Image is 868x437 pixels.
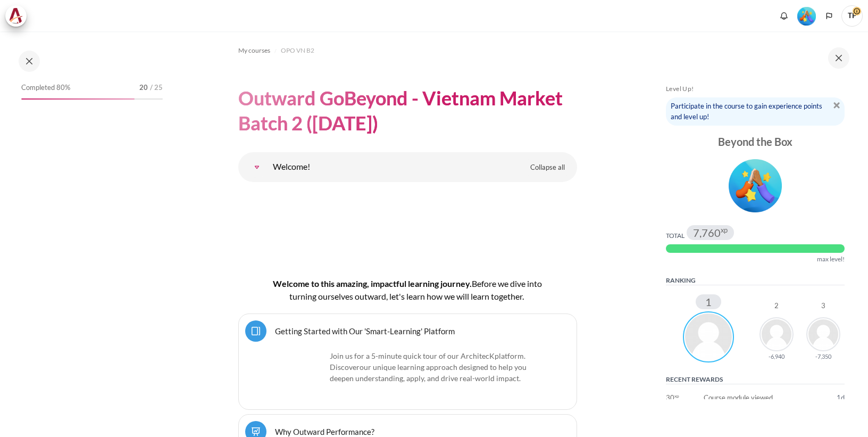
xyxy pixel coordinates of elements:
div: 1 [696,294,721,309]
span: / 25 [150,83,163,93]
span: Completed 80% [21,83,70,93]
nav: Navigation bar [238,42,577,59]
a: User menu [841,5,863,27]
a: My courses [37,5,80,27]
div: 7,760 [693,227,728,238]
span: Collapse all [530,162,565,173]
h5: Level Up! [666,85,845,93]
div: max level! [817,255,845,263]
button: Languages [821,8,837,24]
img: Dismiss notice [833,102,840,109]
span: 20 [139,83,148,93]
a: Getting Started with Our 'Smart-Learning' Platform [275,326,455,336]
p: Join us for a 5-minute quick tour of our ArchitecK platform. Discover [273,350,542,384]
div: Participate in the course to gain experience points and level up! [666,97,845,126]
span: My courses [238,46,270,55]
img: Loan Phan To [759,317,794,351]
span: OPO VN B2 [281,46,314,55]
img: Architeck [9,8,23,24]
div: Level #5 [797,6,816,26]
td: Course module viewed [704,393,823,403]
a: My courses [238,44,270,57]
a: Welcome! [246,156,268,178]
h5: Recent rewards [666,375,845,384]
span: xp [721,228,728,232]
div: Total [666,232,685,240]
a: Collapse all [522,159,573,177]
div: -7,350 [815,353,831,359]
span: 7,760 [693,227,721,238]
span: . [330,362,527,383]
div: -6,940 [769,353,784,359]
img: Tung Bui [806,317,840,351]
div: Beyond the Box [666,134,845,149]
a: Level #5 [793,6,820,26]
div: 3 [821,302,825,309]
h1: Outward GoBeyond - Vietnam Market Batch 2 ([DATE]) [238,86,577,136]
a: Dismiss notice [833,100,840,109]
td: Sunday, 10 August 2025, 10:42 AM [823,393,845,403]
span: 30 [666,393,674,403]
span: our unique learning approach designed to help you deepen understanding, apply, and drive real-wor... [330,362,527,383]
img: Level #5 [729,159,782,212]
span: TP [841,5,863,27]
a: Reports & Analytics [82,5,152,27]
a: Architeck Architeck [5,5,32,27]
div: 80% [21,98,135,100]
div: Level #5 [666,155,845,212]
span: xp [674,395,679,398]
h4: Welcome to this amazing, impactful learning journey. [272,277,543,303]
a: OPO VN B2 [281,44,314,57]
div: Show notification window with no new notifications [776,8,792,24]
h5: Ranking [666,276,845,285]
img: Thuy Phan Thi [683,311,734,362]
a: Why Outward Performance? [275,426,374,436]
div: 2 [774,302,779,309]
img: Level #5 [797,7,816,26]
span: B [472,278,477,288]
img: platform logo [273,350,326,403]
